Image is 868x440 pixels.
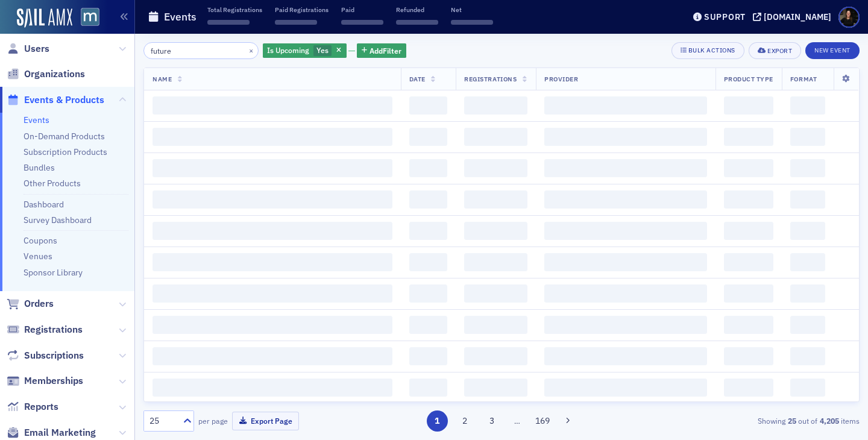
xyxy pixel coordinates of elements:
[24,297,54,310] span: Orders
[24,374,83,388] span: Memberships
[544,222,706,240] span: ‌
[341,5,383,14] p: Paid
[464,253,527,271] span: ‌
[24,199,64,210] a: Dashboard
[454,410,475,432] button: 2
[153,253,392,271] span: ‌
[544,190,706,209] span: ‌
[24,131,105,142] a: On-Demand Products
[153,96,392,115] span: ‌
[409,347,448,365] span: ‌
[724,284,773,303] span: ‌
[24,267,83,278] a: Sponsor Library
[464,75,517,83] span: Registrations
[544,284,706,303] span: ‌
[153,347,392,365] span: ‌
[409,75,426,83] span: Date
[724,316,773,334] span: ‌
[24,349,84,362] span: Subscriptions
[724,347,773,365] span: ‌
[482,410,503,432] button: 3
[153,316,392,334] span: ‌
[544,75,578,83] span: Provider
[207,20,250,25] span: ‌
[544,253,706,271] span: ‌
[24,42,49,55] span: Users
[464,379,527,397] span: ‌
[790,222,825,240] span: ‌
[275,5,329,14] p: Paid Registrations
[153,128,392,146] span: ‌
[724,222,773,240] span: ‌
[785,415,798,426] strong: 25
[153,222,392,240] span: ‌
[409,253,448,271] span: ‌
[24,251,52,262] a: Venues
[396,5,438,14] p: Refunded
[24,162,55,173] a: Bundles
[409,284,448,303] span: ‌
[464,190,527,209] span: ‌
[464,222,527,240] span: ‌
[724,75,773,83] span: Product Type
[544,96,706,115] span: ‌
[143,42,259,59] input: Search…
[464,316,527,334] span: ‌
[724,379,773,397] span: ‌
[464,284,527,303] span: ‌
[409,159,448,177] span: ‌
[81,8,99,27] img: SailAMX
[17,8,72,28] img: SailAMX
[805,44,860,55] a: New Event
[409,128,448,146] span: ‌
[790,159,825,177] span: ‌
[409,316,448,334] span: ‌
[275,20,317,25] span: ‌
[764,11,831,22] div: [DOMAIN_NAME]
[153,190,392,209] span: ‌
[7,374,83,388] a: Memberships
[24,115,49,125] a: Events
[24,323,83,336] span: Registrations
[451,5,493,14] p: Net
[24,400,58,413] span: Reports
[817,415,841,426] strong: 4,205
[790,253,825,271] span: ‌
[544,128,706,146] span: ‌
[464,159,527,177] span: ‌
[7,426,96,439] a: Email Marketing
[370,45,401,56] span: Add Filter
[464,128,527,146] span: ‌
[464,96,527,115] span: ‌
[164,10,197,24] h1: Events
[749,42,801,59] button: Export
[232,412,299,430] button: Export Page
[396,20,438,25] span: ‌
[838,7,860,28] span: Profile
[544,159,706,177] span: ‌
[753,13,835,21] button: [DOMAIN_NAME]
[24,426,96,439] span: Email Marketing
[629,415,860,426] div: Showing out of items
[724,253,773,271] span: ‌
[316,45,329,55] span: Yes
[24,146,107,157] a: Subscription Products
[790,347,825,365] span: ‌
[509,415,526,426] span: …
[767,48,792,54] div: Export
[207,5,262,14] p: Total Registrations
[7,68,85,81] a: Organizations
[246,45,257,55] button: ×
[724,159,773,177] span: ‌
[72,8,99,28] a: View Homepage
[341,20,383,25] span: ‌
[544,316,706,334] span: ‌
[409,190,448,209] span: ‌
[790,379,825,397] span: ‌
[24,215,92,225] a: Survey Dashboard
[198,415,228,426] label: per page
[544,379,706,397] span: ‌
[790,128,825,146] span: ‌
[790,316,825,334] span: ‌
